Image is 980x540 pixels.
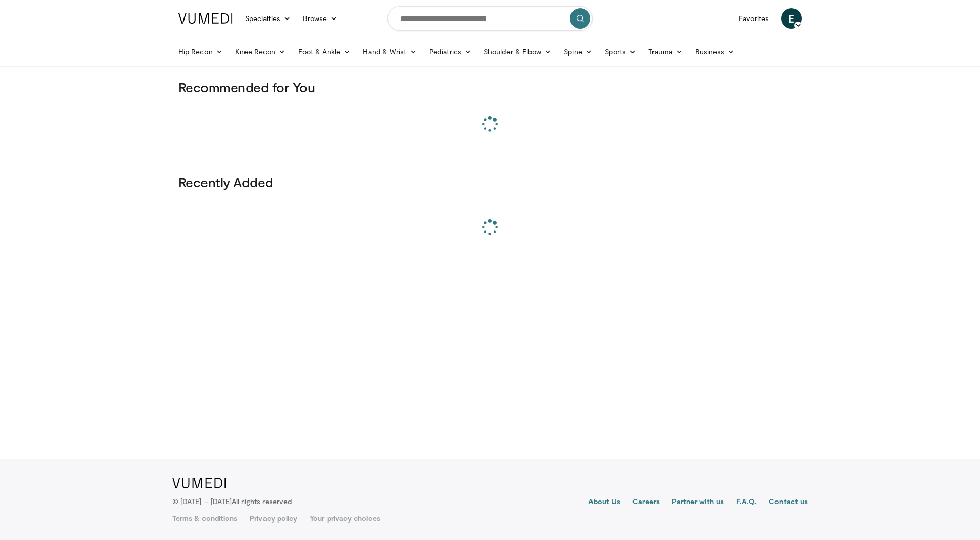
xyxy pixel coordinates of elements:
[178,79,802,95] h3: Recommended for You
[387,6,593,31] input: Search topics, interventions
[178,174,802,190] h3: Recently Added
[250,513,297,524] a: Privacy policy
[769,496,808,509] a: Contact us
[781,8,802,29] a: E
[632,496,660,509] a: Careers
[172,42,229,62] a: Hip Recon
[736,496,757,509] a: F.A.Q.
[297,8,344,29] a: Browse
[588,496,621,509] a: About Us
[178,13,233,24] img: VuMedi Logo
[672,496,724,509] a: Partner with us
[229,42,292,62] a: Knee Recon
[423,42,478,62] a: Pediatrics
[239,8,297,29] a: Specialties
[310,513,380,524] a: Your privacy choices
[292,42,357,62] a: Foot & Ankle
[558,42,598,62] a: Spine
[172,513,237,524] a: Terms & conditions
[732,8,775,29] a: Favorites
[357,42,423,62] a: Hand & Wrist
[232,497,292,506] span: All rights reserved
[172,496,292,507] p: © [DATE] – [DATE]
[172,478,226,488] img: VuMedi Logo
[599,42,643,62] a: Sports
[689,42,741,62] a: Business
[478,42,558,62] a: Shoulder & Elbow
[642,42,689,62] a: Trauma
